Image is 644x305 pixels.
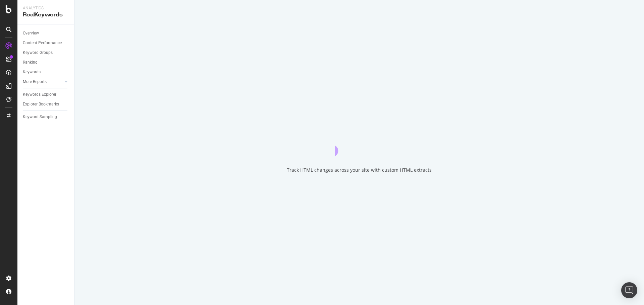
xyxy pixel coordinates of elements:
[23,78,47,85] div: More Reports
[23,30,69,37] a: Overview
[23,91,69,98] a: Keywords Explorer
[23,40,69,47] a: Content Performance
[23,59,38,66] div: Ranking
[23,101,59,108] div: Explorer Bookmarks
[23,5,69,11] div: Analytics
[23,91,56,98] div: Keywords Explorer
[23,59,69,66] a: Ranking
[23,30,39,37] div: Overview
[23,49,69,56] a: Keyword Groups
[23,49,53,56] div: Keyword Groups
[23,113,57,121] div: Keyword Sampling
[335,132,383,156] div: animation
[23,40,62,47] div: Content Performance
[23,101,69,108] a: Explorer Bookmarks
[287,167,432,173] div: Track HTML changes across your site with custom HTML extracts
[23,78,63,85] a: More Reports
[621,282,637,298] div: Open Intercom Messenger
[23,69,69,76] a: Keywords
[23,69,41,76] div: Keywords
[23,11,69,19] div: RealKeywords
[23,113,69,121] a: Keyword Sampling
